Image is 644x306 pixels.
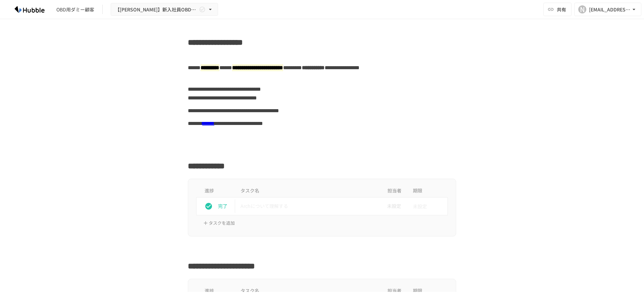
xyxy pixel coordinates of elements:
span: 【[PERSON_NAME]】新入社員OBD用Arch [115,5,198,14]
th: タスク名 [235,285,381,298]
button: 【[PERSON_NAME]】新入社員OBD用Arch [111,3,218,16]
th: 進捗 [197,184,235,198]
button: タスクを追加 [202,218,236,228]
th: 進捗 [197,285,235,298]
th: 担当者 [381,285,408,298]
table: task table [196,184,448,215]
p: 完了 [218,202,232,210]
div: [EMAIL_ADDRESS][PERSON_NAME][DOMAIN_NAME] [589,5,631,14]
th: 期限 [408,285,448,298]
span: 未設定 [382,202,401,210]
span: 未設定 [413,200,427,213]
th: 担当者 [381,184,408,198]
button: N[EMAIL_ADDRESS][PERSON_NAME][DOMAIN_NAME] [574,3,641,16]
button: status [202,200,215,213]
th: タスク名 [235,184,381,198]
p: Archについて理解する [240,202,375,210]
img: HzDRNkGCf7KYO4GfwKnzITak6oVsp5RHeZBEM1dQFiQ [8,4,51,15]
div: OBD用ダミー顧客 [56,6,94,13]
th: 期限 [408,184,448,198]
button: 共有 [543,3,572,16]
span: 共有 [557,6,566,13]
div: N [578,5,586,13]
